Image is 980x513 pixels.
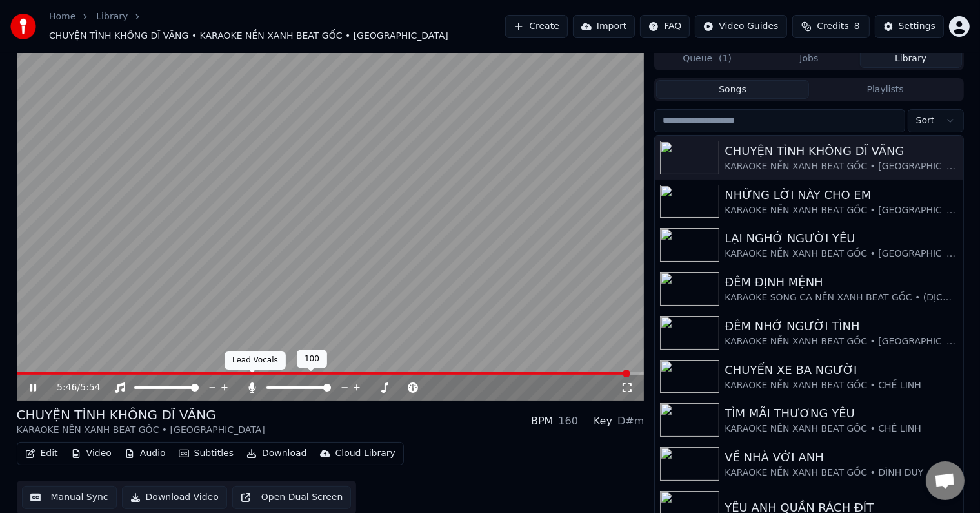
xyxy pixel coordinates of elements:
[119,445,171,463] button: Audio
[122,486,227,509] button: Download Video
[174,445,239,463] button: Subtitles
[725,404,957,423] div: TÌM MÃI THƯƠNG YÊU
[335,447,395,460] div: Cloud Library
[297,350,327,368] div: 100
[573,15,635,38] button: Import
[640,15,690,38] button: FAQ
[758,49,860,68] button: Jobs
[817,20,848,33] span: Credits
[20,445,63,463] button: Edit
[725,379,957,392] div: KARAOKE NỀN XANH BEAT GỐC • CHẾ LINH
[57,381,77,394] span: 5:46
[656,80,809,99] button: Songs
[17,424,265,437] div: KARAOKE NỀN XANH BEAT GỐC • [GEOGRAPHIC_DATA]
[725,273,957,291] div: ĐÊM ĐỊNH MỆNH
[594,414,612,429] div: Key
[725,423,957,435] div: KARAOKE NỀN XANH BEAT GỐC • CHẾ LINH
[57,381,88,394] div: /
[49,10,505,43] nav: breadcrumb
[725,186,957,204] div: NHỮNG LỜI NÀY CHO EM
[695,15,786,38] button: Video Guides
[241,445,312,463] button: Download
[725,247,957,260] div: KARAOKE NỀN XANH BEAT GỐC • [GEOGRAPHIC_DATA]
[66,445,117,463] button: Video
[96,10,128,23] a: Library
[725,466,957,479] div: KARAOKE NỀN XANH BEAT GỐC • ĐÌNH DUY
[719,52,732,65] span: ( 1 )
[916,114,935,127] span: Sort
[22,486,117,509] button: Manual Sync
[725,142,957,160] div: CHUYỆN TÌNH KHÔNG DĨ VÃNG
[617,414,644,429] div: D#m
[225,351,286,370] div: Lead Vocals
[899,20,935,33] div: Settings
[531,414,553,429] div: BPM
[558,414,578,429] div: 160
[725,204,957,217] div: KARAOKE NỀN XANH BEAT GỐC • [GEOGRAPHIC_DATA]
[809,80,962,99] button: Playlists
[725,361,957,379] div: CHUYẾN XE BA NGƯỜI
[656,49,758,68] button: Queue
[49,10,75,23] a: Home
[725,160,957,173] div: KARAOKE NỀN XANH BEAT GỐC • [GEOGRAPHIC_DATA]
[854,20,860,33] span: 8
[725,335,957,348] div: KARAOKE NỀN XANH BEAT GỐC • [GEOGRAPHIC_DATA]
[80,381,100,394] span: 5:54
[725,448,957,466] div: VỀ NHÀ VỚI ANH
[926,461,965,500] div: Open chat
[17,406,265,424] div: CHUYỆN TÌNH KHÔNG DĨ VÃNG
[725,229,957,247] div: LẠI NGHỚ NGƯỜI YÊU
[232,486,352,509] button: Open Dual Screen
[505,15,568,38] button: Create
[725,317,957,335] div: ĐÊM NHỚ NGƯỜI TÌNH
[725,291,957,304] div: KARAOKE SONG CA NỀN XANH BEAT GỐC • (DỊCH TONE-Em) [PERSON_NAME] •
[49,30,448,43] span: CHUYỆN TÌNH KHÔNG DĨ VÃNG • KARAOKE NỀN XANH BEAT GỐC • [GEOGRAPHIC_DATA]
[875,15,944,38] button: Settings
[860,49,962,68] button: Library
[792,15,870,38] button: Credits8
[10,14,36,39] img: youka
